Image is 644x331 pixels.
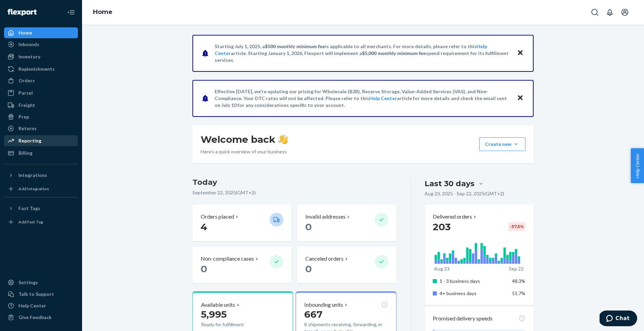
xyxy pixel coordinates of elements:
[304,308,322,320] span: 667
[4,148,78,158] a: Billing
[8,9,37,16] img: Flexport logo
[192,189,397,196] p: September 22, 2025 ( GMT+2 )
[278,135,288,144] img: hand-wave emoji
[433,213,478,221] button: Delivered orders
[512,278,525,284] span: 48.3%
[18,53,40,60] div: Inventory
[18,29,32,36] div: Home
[201,133,288,146] h1: Welcome back
[18,66,55,72] div: Replenishments
[18,77,35,84] div: Orders
[305,255,344,263] p: Canceled orders
[201,321,264,328] p: Ready for fulfillment
[434,265,450,272] p: Aug 23
[440,290,507,297] p: 4+ business days
[18,89,33,96] div: Parcel
[93,8,112,16] a: Home
[88,2,118,22] ol: breadcrumbs
[433,221,451,233] span: 203
[18,291,54,298] div: Talk to Support
[18,314,52,321] div: Give Feedback
[4,64,78,74] a: Replenishments
[18,137,41,144] div: Reporting
[304,301,343,309] p: Inbounding units
[18,102,35,109] div: Freight
[4,39,78,50] a: Inbounds
[18,279,38,286] div: Settings
[631,148,644,183] button: Help Center
[64,5,78,19] button: Close Navigation
[588,5,602,19] button: Open Search Box
[369,95,397,101] a: Help Center
[516,48,525,58] button: Close
[201,263,207,275] span: 0
[18,113,29,120] div: Prep
[18,172,47,179] div: Integrations
[201,221,207,233] span: 4
[192,205,292,241] button: Orders placed 4
[201,308,227,320] span: 5,995
[4,75,78,86] a: Orders
[4,123,78,134] a: Returns
[305,221,312,233] span: 0
[4,300,78,311] a: Help Center
[4,183,78,194] a: Add Integration
[201,301,235,309] p: Available units
[425,190,504,197] p: Aug 23, 2025 - Sep 22, 2025 ( GMT+2 )
[18,186,49,192] div: Add Integration
[4,51,78,62] a: Inventory
[4,312,78,323] button: Give Feedback
[18,302,46,309] div: Help Center
[4,111,78,122] a: Prep
[192,177,397,188] h3: Today
[201,213,234,221] p: Orders placed
[4,203,78,214] button: Fast Tags
[18,150,32,156] div: Billing
[4,100,78,111] a: Freight
[201,148,288,155] p: Here’s a quick overview of your business
[509,265,524,272] p: Sep 22
[362,50,426,56] span: $5,000 monthly minimum fee
[600,311,637,328] iframe: Opens a widget where you can chat to one of our agents
[433,315,493,322] p: Promised delivery speeds
[18,41,39,48] div: Inbounds
[4,27,78,38] a: Home
[440,278,507,285] p: 1 - 3 business days
[603,5,617,19] button: Open notifications
[4,87,78,98] a: Parcel
[425,178,474,189] div: Last 30 days
[215,88,510,109] p: Effective [DATE], we're updating our pricing for Wholesale (B2B), Reserve Storage, Value-Added Se...
[512,290,525,296] span: 51.7%
[4,135,78,146] a: Reporting
[516,93,525,103] button: Close
[479,137,525,151] button: Create new
[297,247,396,283] button: Canceled orders 0
[215,43,510,64] p: Starting July 1, 2025, a is applicable to all merchants. For more details, please refer to this a...
[508,222,525,231] div: -37.5 %
[297,205,396,241] button: Invalid addresses 0
[18,205,40,212] div: Fast Tags
[18,125,37,132] div: Returns
[305,263,312,275] span: 0
[305,213,346,221] p: Invalid addresses
[4,217,78,227] a: Add Fast Tag
[192,247,292,283] button: Non-compliance cases 0
[4,170,78,181] button: Integrations
[265,43,325,49] span: $500 monthly minimum fee
[4,289,78,300] button: Talk to Support
[4,277,78,288] a: Settings
[201,255,254,263] p: Non-compliance cases
[18,219,43,225] div: Add Fast Tag
[618,5,632,19] button: Open account menu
